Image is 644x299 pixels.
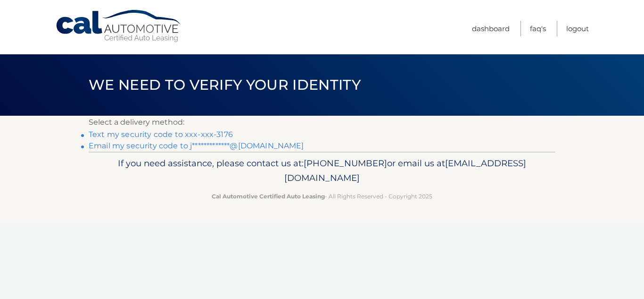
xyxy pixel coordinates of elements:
span: [PHONE_NUMBER] [304,158,387,169]
span: We need to verify your identity [89,76,361,94]
p: - All Rights Reserved - Copyright 2025 [95,191,549,201]
p: If you need assistance, please contact us at: or email us at [95,156,549,186]
p: Select a delivery method: [89,116,555,129]
a: Text my security code to xxx-xxx-3176 [89,130,233,139]
a: Dashboard [472,21,510,36]
a: Cal Automotive [55,9,182,43]
strong: Cal Automotive Certified Auto Leasing [212,193,325,200]
a: FAQ's [530,21,546,36]
a: Logout [566,21,589,36]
